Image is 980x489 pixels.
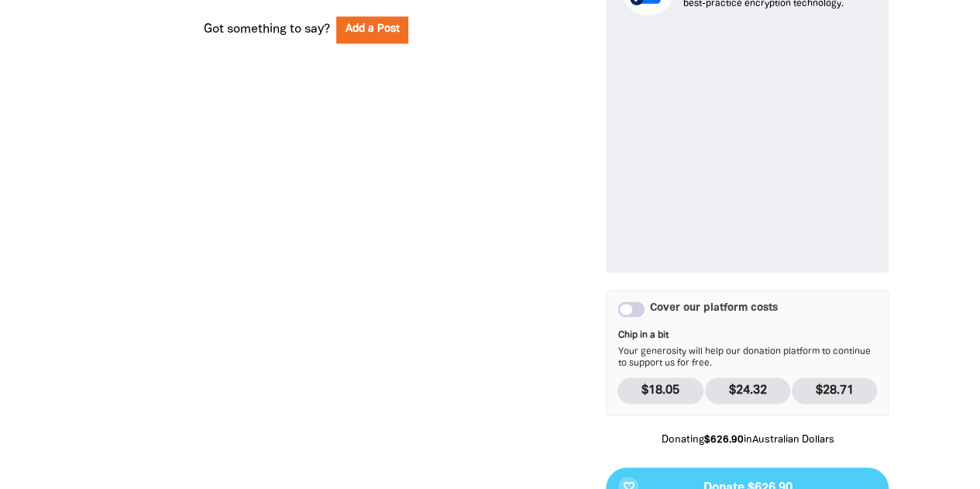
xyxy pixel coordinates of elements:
button: Add a Post [336,16,409,43]
span: Chip in a bit [617,329,877,342]
p: $18.05 [617,377,703,404]
p: $28.71 [792,377,878,404]
button: Cover our platform costs [617,301,645,317]
b: $626.90 [703,436,743,445]
span: Got something to say? [204,20,330,39]
p: Donating in Australian Dollars [606,433,889,449]
p: $24.32 [705,377,791,404]
p: Your generosity will help our donation platform to continue to support us for free. [617,329,877,370]
iframe: Secure payment input frame [618,28,876,260]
